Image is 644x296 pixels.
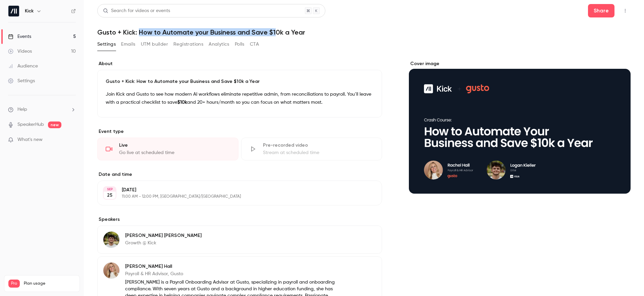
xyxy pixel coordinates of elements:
[125,270,338,277] p: Payroll & HR Advisor, Gusto
[97,128,382,135] p: Event type
[119,149,230,156] div: Go live at scheduled time
[263,149,374,156] div: Stream at scheduled time
[24,281,75,286] span: Plan usage
[97,39,116,50] button: Settings
[122,194,346,199] p: 11:00 AM - 12:00 PM, [GEOGRAPHIC_DATA]/[GEOGRAPHIC_DATA]
[107,192,112,199] p: 25
[588,4,614,17] button: Share
[250,39,259,50] button: CTA
[409,60,631,67] label: Cover image
[263,142,374,149] div: Pre-recorded video
[8,280,20,288] span: Pro
[141,39,168,50] button: UTM builder
[103,7,170,14] div: Search for videos or events
[8,33,31,40] div: Events
[125,240,202,246] p: Growth @ Kick
[121,39,135,50] button: Emails
[103,262,119,279] img: Rachel Hall
[97,226,382,254] div: Andrew Roth[PERSON_NAME] [PERSON_NAME]Growth @ Kick
[209,39,229,50] button: Analytics
[97,138,238,160] div: LiveGo live at scheduled time
[104,187,116,192] div: SEP
[8,63,38,69] div: Audience
[48,121,61,128] span: new
[25,8,34,14] h6: Kick
[125,232,202,239] p: [PERSON_NAME] [PERSON_NAME]
[68,137,76,143] iframe: Noticeable Trigger
[8,6,19,16] img: Kick
[97,28,631,36] h1: Gusto + Kick: How to Automate your Business and Save $10k a Year
[177,100,187,105] strong: $10k
[97,60,382,67] label: About
[8,106,76,113] li: help-dropdown-opener
[409,60,631,194] section: Cover image
[106,90,374,106] p: Join Kick and Gusto to see how modern AI workflows eliminate repetitive admin, from reconciliatio...
[8,78,35,84] div: Settings
[8,48,32,55] div: Videos
[122,187,346,193] p: [DATE]
[241,138,382,160] div: Pre-recorded videoStream at scheduled time
[97,171,382,178] label: Date and time
[17,136,43,143] span: What's new
[173,39,203,50] button: Registrations
[119,142,230,149] div: Live
[17,106,27,113] span: Help
[103,232,119,248] img: Andrew Roth
[97,216,382,223] label: Speakers
[235,39,245,50] button: Polls
[17,121,44,128] a: SpeakerHub
[106,78,374,85] p: Gusto + Kick: How to Automate your Business and Save $10k a Year
[125,263,338,270] p: [PERSON_NAME] Hall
